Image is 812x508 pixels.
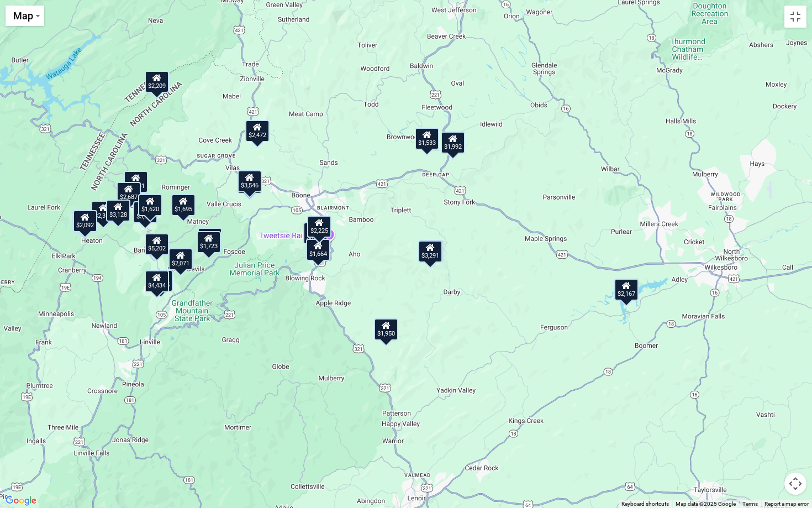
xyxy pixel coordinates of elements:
[614,278,639,300] div: $2,167
[621,500,669,508] button: Keyboard shortcuts
[784,473,806,495] button: Map camera controls
[764,501,809,507] a: Report a map error
[742,501,758,507] a: Terms
[676,501,736,507] span: Map data ©2025 Google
